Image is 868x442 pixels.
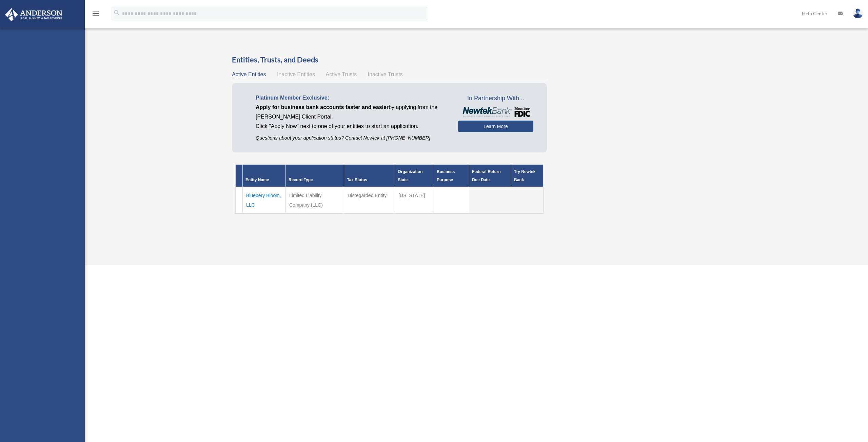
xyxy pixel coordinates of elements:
p: Click "Apply Now" next to one of your entities to start an application. [256,122,448,131]
h3: Entities, Trusts, and Deeds [232,55,547,65]
td: [US_STATE] [395,187,434,213]
p: by applying from the [PERSON_NAME] Client Portal. [256,103,448,122]
span: Active Entities [232,71,266,77]
td: Bluebery Bloom, LLC [243,187,286,213]
span: Apply for business bank accounts faster and easier [256,104,389,110]
a: menu [92,12,100,18]
td: Disregarded Entity [344,187,395,213]
span: In Partnership With... [458,93,533,104]
th: Entity Name [243,165,286,187]
i: menu [92,9,100,18]
span: Active Trusts [326,71,357,77]
a: Learn More [458,121,533,132]
th: Federal Return Due Date [469,165,511,187]
div: Try Newtek Bank [514,168,540,184]
span: Inactive Trusts [368,71,403,77]
img: User Pic [853,8,863,18]
p: Questions about your application status? Contact Newtek at [PHONE_NUMBER] [256,134,448,142]
p: Platinum Member Exclusive: [256,93,448,103]
th: Organization State [395,165,434,187]
img: NewtekBankLogoSM.png [461,107,530,117]
img: Anderson Advisors Platinum Portal [3,8,64,21]
th: Business Purpose [434,165,469,187]
th: Record Type [286,165,344,187]
i: search [113,9,121,17]
td: Limited Liability Company (LLC) [286,187,344,213]
th: Tax Status [344,165,395,187]
span: Inactive Entities [277,71,315,77]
